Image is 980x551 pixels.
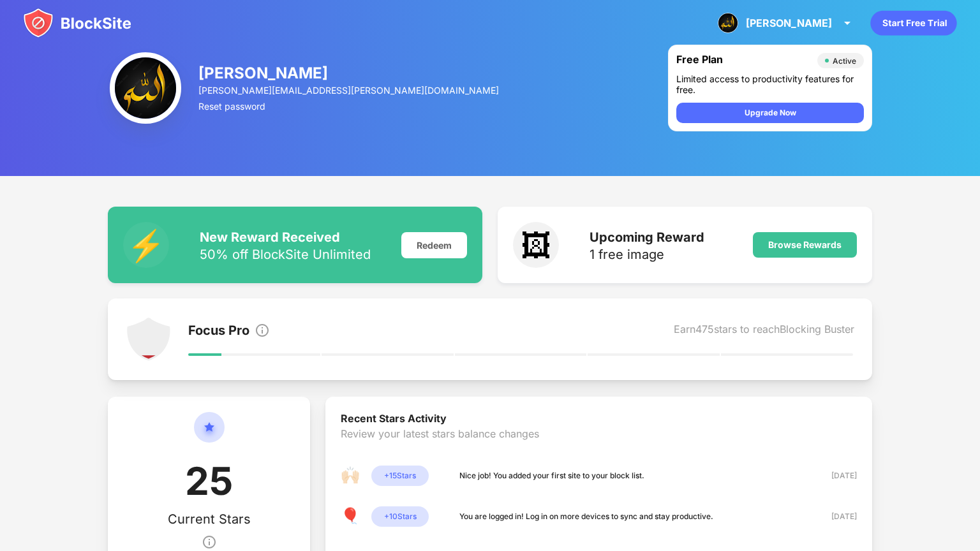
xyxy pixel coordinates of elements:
div: + 10 Stars [371,506,429,527]
div: Nice job! You added your first site to your block list. [459,469,644,482]
div: Redeem [401,232,467,258]
div: 50% off BlockSite Unlimited [200,248,371,261]
img: circle-star.svg [194,412,225,458]
div: [DATE] [812,469,857,482]
div: Earn 475 stars to reach Blocking Buster [674,323,854,341]
div: [PERSON_NAME] [746,17,832,29]
div: + 15 Stars [371,466,429,486]
img: ACg8ocL3ggADtxoeohFdguSZOVVOV6YiAPFQ6xDg5Xv7yO_vz777NoE=s96-c [718,13,738,33]
div: 🎈 [341,506,361,527]
div: 🙌🏻 [341,466,361,486]
div: Review your latest stars balance changes [341,427,857,466]
div: [PERSON_NAME] [198,64,500,82]
div: Active [833,56,856,66]
div: New Reward Received [200,230,371,245]
img: points-level-1.svg [126,316,172,362]
img: info.svg [255,323,270,338]
div: [PERSON_NAME][EMAIL_ADDRESS][PERSON_NAME][DOMAIN_NAME] [198,85,500,96]
div: 25 [185,458,233,511]
div: Reset password [198,101,500,112]
div: [DATE] [812,510,857,523]
div: Limited access to productivity features for free. [676,73,864,95]
div: Upcoming Reward [590,230,704,245]
div: Upgrade Now [745,107,796,119]
div: You are logged in! Log in on more devices to sync and stay productive. [459,510,713,523]
img: blocksite-icon.svg [23,8,131,38]
div: 🖼 [513,222,559,268]
div: Browse Rewards [768,240,842,250]
div: Focus Pro [188,323,249,341]
img: ACg8ocL3ggADtxoeohFdguSZOVVOV6YiAPFQ6xDg5Xv7yO_vz777NoE=s96-c [110,52,181,124]
div: Free Plan [676,53,811,68]
div: animation [870,10,957,36]
div: Recent Stars Activity [341,412,857,427]
div: ⚡️ [123,222,169,268]
div: Current Stars [168,511,251,527]
div: 1 free image [590,248,704,261]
